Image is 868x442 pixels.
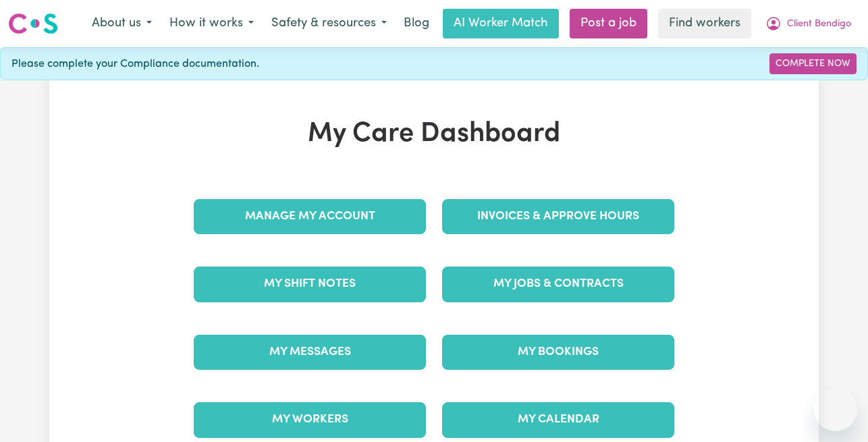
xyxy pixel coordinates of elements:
a: AI Worker Match [443,9,559,38]
a: My Messages [194,335,426,370]
a: Blog [396,9,437,38]
a: Manage My Account [194,199,426,234]
a: My Shift Notes [194,267,426,302]
a: My Calendar [442,402,674,437]
button: How it works [161,9,263,38]
a: Careseekers logo [8,8,58,39]
h1: My Care Dashboard [186,118,682,150]
a: Post a job [570,9,647,38]
a: My Bookings [442,335,674,370]
a: Find workers [658,9,751,38]
a: Complete Now [769,53,857,74]
a: Invoices & Approve Hours [442,199,674,234]
span: Please complete your Compliance documentation. [11,56,259,72]
a: My Workers [194,402,426,437]
button: My Account [757,9,860,38]
iframe: Button to launch messaging window [814,388,857,431]
button: About us [83,9,161,38]
a: My Jobs & Contracts [442,267,674,302]
button: Safety & resources [263,9,396,38]
img: Careseekers logo [8,11,58,36]
span: Client Bendigo [787,17,851,32]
